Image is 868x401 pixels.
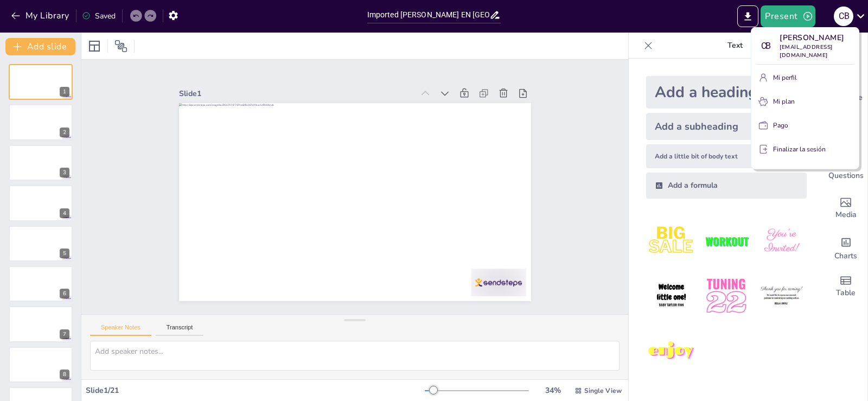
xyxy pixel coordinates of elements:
button: Mi plan [756,93,854,110]
button: Pago [756,117,854,134]
font: CB [761,41,770,51]
font: [PERSON_NAME] [780,33,845,43]
font: Pago [773,121,788,130]
button: Finalizar la sesión [756,141,854,158]
button: Mi perfil [756,69,854,86]
font: Finalizar la sesión [773,145,826,154]
font: Mi plan [773,97,795,106]
font: Mi perfil [773,73,797,82]
font: [EMAIL_ADDRESS][DOMAIN_NAME] [780,43,833,59]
